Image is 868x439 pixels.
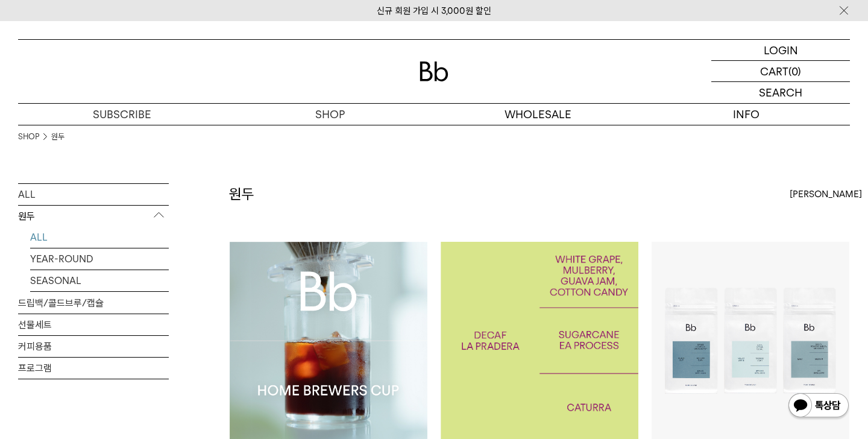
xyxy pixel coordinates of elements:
a: SEASONAL [30,270,169,291]
a: LOGIN [711,40,850,61]
a: 선물세트 [18,314,169,335]
a: 프로그램 [18,358,169,379]
a: CART (0) [711,61,850,82]
p: 원두 [18,206,169,227]
a: 커피용품 [18,336,169,357]
span: [PERSON_NAME] [790,187,862,201]
p: CART [760,61,788,81]
img: 로고 [420,62,448,81]
p: (0) [788,61,801,81]
a: ALL [18,184,169,205]
p: LOGIN [764,40,798,60]
p: SEARCH [759,82,802,103]
p: INFO [642,104,850,125]
p: WHOLESALE [434,104,642,125]
a: SHOP [226,104,434,125]
a: SUBSCRIBE [18,104,226,125]
a: YEAR-ROUND [30,248,169,270]
a: SHOP [18,131,39,143]
a: 신규 회원 가입 시 3,000원 할인 [377,5,491,16]
img: 카카오톡 채널 1:1 채팅 버튼 [787,392,850,421]
a: 드립백/콜드브루/캡슐 [18,292,169,314]
a: ALL [30,227,169,248]
a: 원두 [51,131,64,143]
h2: 원두 [229,184,254,204]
